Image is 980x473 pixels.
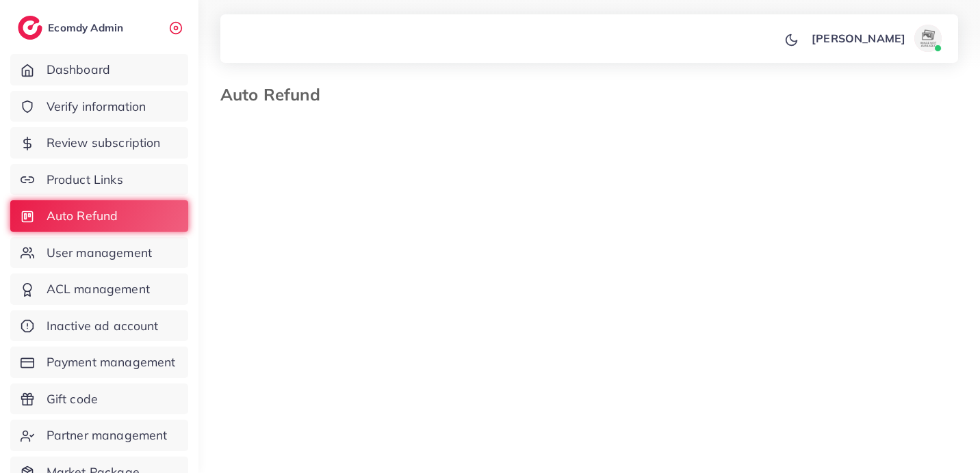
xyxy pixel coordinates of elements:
[47,390,98,408] span: Gift code
[18,16,42,40] img: logo
[47,317,159,335] span: Inactive ad account
[10,383,188,415] a: Gift code
[10,54,188,85] a: Dashboard
[47,244,152,262] span: User management
[47,98,146,116] span: Verify information
[10,420,188,451] a: Partner management
[47,61,110,79] span: Dashboard
[47,207,118,225] span: Auto Refund
[10,164,188,195] a: Product Links
[812,30,905,46] p: [PERSON_NAME]
[10,347,188,378] a: Payment management
[47,353,176,371] span: Payment management
[47,427,168,444] span: Partner management
[18,16,127,40] a: logoEcomdy Admin
[914,25,942,52] img: avatar
[10,237,188,269] a: User management
[47,280,150,298] span: ACL management
[804,25,947,52] a: [PERSON_NAME]avatar
[47,171,123,189] span: Product Links
[10,273,188,305] a: ACL management
[10,127,188,159] a: Review subscription
[48,21,127,34] h2: Ecomdy Admin
[10,200,188,232] a: Auto Refund
[47,134,161,152] span: Review subscription
[10,91,188,122] a: Verify information
[10,310,188,342] a: Inactive ad account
